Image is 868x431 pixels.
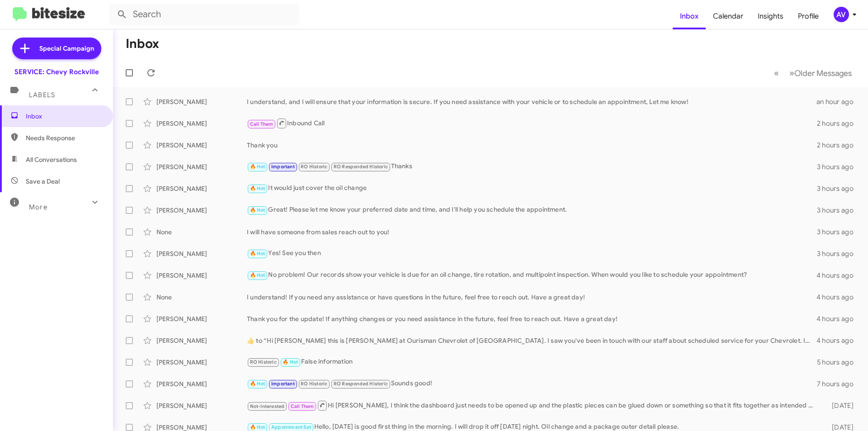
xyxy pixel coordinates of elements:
div: 4 hours ago [816,293,861,302]
div: 3 hours ago [817,162,861,171]
nav: Page navigation example [769,64,857,82]
span: 🔥 Hot [250,424,265,430]
span: RO Responded Historic [334,164,388,170]
a: Special Campaign [12,38,101,59]
span: Appointment Set [271,424,311,430]
button: Next [784,64,857,82]
div: False information [247,357,817,367]
span: 🔥 Hot [250,251,265,256]
div: 3 hours ago [817,227,861,237]
div: ​👍​ to “ Hi [PERSON_NAME] this is [PERSON_NAME] at Ourisman Chevrolet of [GEOGRAPHIC_DATA]. I saw... [247,336,816,345]
div: 4 hours ago [816,271,861,280]
button: AV [826,7,858,22]
div: It would just cover the oil change [247,183,817,194]
div: Great! Please let me know your preferred date and time, and I'll help you schedule the appointment. [247,205,817,215]
span: RO Historic [301,381,327,387]
div: 3 hours ago [817,206,861,215]
span: Labels [29,91,55,99]
div: [PERSON_NAME] [156,271,247,280]
span: 🔥 Hot [250,164,265,170]
div: [PERSON_NAME] [156,314,247,323]
div: [PERSON_NAME] [156,358,247,367]
span: Save a Deal [26,177,60,186]
div: [PERSON_NAME] [156,379,247,388]
div: 4 hours ago [816,336,861,345]
div: 3 hours ago [817,249,861,258]
div: Sounds good! [247,379,817,389]
div: Inbound Call [247,118,817,129]
div: Thanks [247,161,817,172]
span: RO Responded Historic [334,381,388,387]
div: No problem! Our records show your vehicle is due for an oil change, tire rotation, and multipoint... [247,270,816,280]
span: RO Historic [250,359,277,365]
div: I understand! If you need any assistance or have questions in the future, feel free to reach out.... [247,293,816,302]
div: None [156,227,247,237]
span: « [774,67,779,79]
span: Inbox [26,112,103,121]
span: Important [271,164,295,170]
span: 🔥 Hot [250,185,265,191]
div: Hi [PERSON_NAME], I think the dashboard just needs to be opened up and the plastic pieces can be ... [247,400,817,411]
span: Older Messages [794,68,852,78]
span: All Conversations [26,155,77,164]
div: Thank you [247,141,817,150]
div: 2 hours ago [817,141,861,150]
div: 5 hours ago [817,358,861,367]
div: 7 hours ago [817,379,861,388]
div: an hour ago [816,97,861,106]
a: Inbox [673,3,706,29]
div: None [156,293,247,302]
div: [PERSON_NAME] [156,141,247,150]
div: [PERSON_NAME] [156,206,247,215]
div: I will have someone from sales reach out to you! [247,227,817,237]
span: Special Campaign [39,44,94,53]
a: Insights [750,3,791,29]
span: Needs Response [26,133,103,142]
div: [PERSON_NAME] [156,336,247,345]
span: More [29,203,47,211]
div: Yes! See you then [247,248,817,259]
div: I understand, and I will ensure that your information is secure. If you need assistance with your... [247,97,816,106]
span: Call Them [250,121,274,127]
div: [PERSON_NAME] [156,162,247,171]
div: 4 hours ago [816,314,861,323]
span: Important [271,381,295,387]
input: Search [109,4,299,25]
div: SERVICE: Chevy Rockville [14,67,99,76]
div: [PERSON_NAME] [156,97,247,106]
a: Calendar [706,3,750,29]
div: 2 hours ago [817,119,861,128]
div: [PERSON_NAME] [156,184,247,193]
span: 🔥 Hot [250,381,265,387]
div: [PERSON_NAME] [156,249,247,258]
span: 🔥 Hot [250,272,265,278]
div: [PERSON_NAME] [156,401,247,410]
span: 🔥 Hot [250,207,265,213]
h1: Inbox [126,37,159,51]
span: Call Them [291,403,314,409]
span: RO Historic [301,164,327,170]
a: Profile [791,3,826,29]
span: Not-Interested [250,403,285,409]
button: Previous [769,64,784,82]
span: » [789,67,794,79]
div: [DATE] [817,401,861,410]
div: AV [834,7,849,22]
div: 3 hours ago [817,184,861,193]
div: Thank you for the update! If anything changes or you need assistance in the future, feel free to ... [247,314,816,323]
span: 🔥 Hot [283,359,298,365]
div: [PERSON_NAME] [156,119,247,128]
